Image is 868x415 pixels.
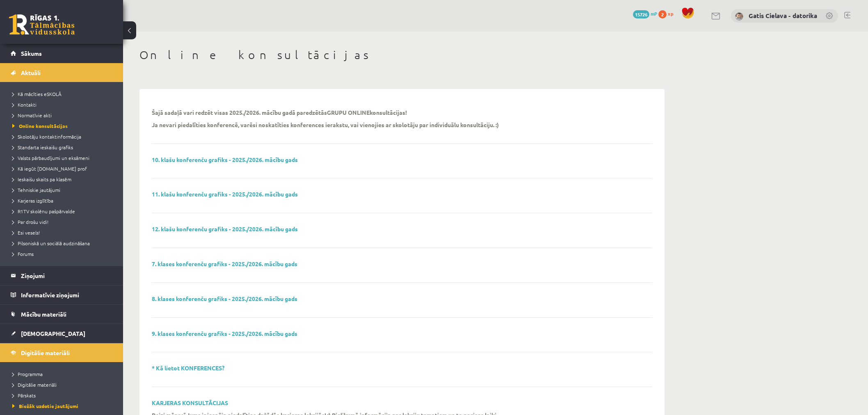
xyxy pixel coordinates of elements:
[12,133,81,140] span: Skolotāju kontaktinformācija
[327,109,370,116] strong: GRUPU ONLINE
[12,122,115,130] a: Online konsultācijas
[658,10,677,17] a: 2 xp
[12,123,68,129] span: Online konsultācijas
[11,343,113,362] a: Digitālie materiāli
[152,190,298,198] a: 11. klašu konferenču grafiks - 2025./2026. mācību gads
[12,91,62,97] span: Kā mācīties eSKOLĀ
[12,218,115,226] a: Par drošu vidi!
[9,14,75,35] a: Rīgas 1. Tālmācības vidusskola
[11,305,113,324] a: Mācību materiāli
[12,101,37,108] span: Kontakti
[12,370,115,378] a: Programma
[12,176,115,183] a: Ieskaišu skaits pa klasēm
[12,176,71,182] span: Ieskaišu skaits pa klasēm
[12,239,115,247] a: Pilsoniskā un sociālā audzināšana
[21,69,41,76] span: Aktuāli
[12,392,115,399] a: Pārskats
[21,266,113,285] legend: Ziņojumi
[152,330,297,337] a: 9. klases konferenču grafiks - 2025./2026. mācību gads
[12,250,115,258] a: Forums
[11,324,113,343] a: [DEMOGRAPHIC_DATA]
[12,371,43,377] span: Programma
[12,381,115,388] a: Digitālie materiāli
[12,155,89,161] span: Valsts pārbaudījumi un eksāmeni
[12,240,90,246] span: Pilsoniskā un sociālā audzināšana
[12,197,53,204] span: Karjeras izglītība
[12,133,115,140] a: Skolotāju kontaktinformācija
[633,10,657,17] a: 15726 mP
[139,48,665,62] h1: Online konsultācijas
[152,225,298,233] a: 12. klašu konferenču grafiks - 2025./2026. mācību gads
[152,260,297,267] a: 7. klases konferenču grafiks - 2025./2026. mācību gads
[12,165,87,172] span: Kā iegūt [DOMAIN_NAME] prof
[11,285,113,304] a: Informatīvie ziņojumi
[12,101,115,108] a: Kontakti
[11,44,113,63] a: Sākums
[12,402,115,410] a: Biežāk uzdotie jautājumi
[12,144,73,150] span: Standarta ieskaišu grafiks
[12,197,115,204] a: Karjeras izglītība
[12,251,34,257] span: Forums
[12,144,115,151] a: Standarta ieskaišu grafiks
[668,10,673,17] span: xp
[12,112,115,119] a: Normatīvie akti
[152,121,499,128] p: Ja nevari piedalīties konferencē, varēsi noskatīties konferences ierakstu, vai vienojies ar skolo...
[12,392,36,399] span: Pārskats
[152,109,407,116] p: Šajā sadaļā vari redzēt visas 2025./2026. mācību gadā paredzētās konsultācijas!
[658,10,667,18] span: 2
[633,10,649,18] span: 15726
[12,381,57,388] span: Digitālie materiāli
[12,187,60,193] span: Tehniskie jautājumi
[12,229,40,236] span: Esi vesels!
[12,90,115,98] a: Kā mācīties eSKOLĀ
[12,186,115,194] a: Tehniskie jautājumi
[152,399,228,406] a: KARJERAS KONSULTĀCIJAS
[21,50,42,57] span: Sākums
[651,10,657,17] span: mP
[12,229,115,236] a: Esi vesels!
[21,349,70,356] span: Digitālie materiāli
[152,364,224,372] a: * Kā lietot KONFERENCES?
[12,165,115,172] a: Kā iegūt [DOMAIN_NAME] prof
[749,11,817,20] a: Gatis Cielava - datorika
[152,295,297,302] a: 8. klases konferenču grafiks - 2025./2026. mācību gads
[21,310,66,318] span: Mācību materiāli
[11,266,113,285] a: Ziņojumi
[21,330,85,337] span: [DEMOGRAPHIC_DATA]
[11,63,113,82] a: Aktuāli
[21,285,113,304] legend: Informatīvie ziņojumi
[12,403,78,409] span: Biežāk uzdotie jautājumi
[152,156,298,163] a: 10. klašu konferenču grafiks - 2025./2026. mācību gads
[12,219,48,225] span: Par drošu vidi!
[12,208,75,214] span: R1TV skolēnu pašpārvalde
[12,112,52,119] span: Normatīvie akti
[12,154,115,162] a: Valsts pārbaudījumi un eksāmeni
[12,207,115,215] a: R1TV skolēnu pašpārvalde
[735,12,743,21] img: Gatis Cielava - datorika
